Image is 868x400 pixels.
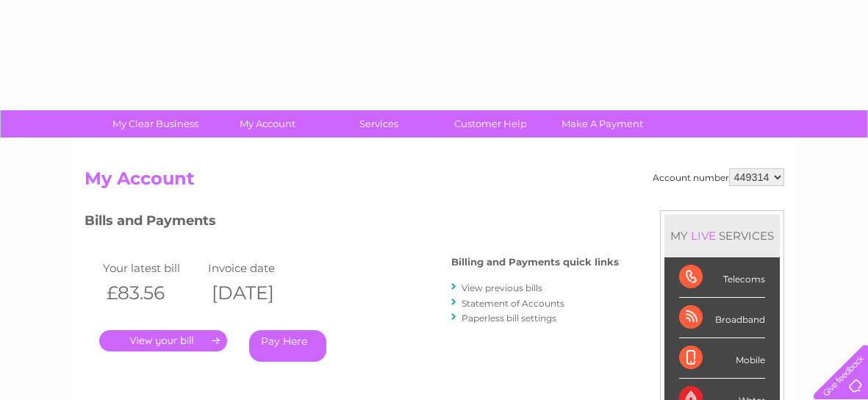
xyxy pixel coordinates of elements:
td: Your latest bill [99,258,205,278]
div: Broadband [679,298,765,338]
a: Make A Payment [542,110,663,137]
div: Telecoms [679,257,765,298]
a: Customer Help [430,110,551,137]
a: . [99,330,227,351]
h2: My Account [85,168,784,196]
a: Pay Here [249,330,326,362]
a: My Account [207,110,328,137]
td: Invoice date [204,258,310,278]
div: Mobile [679,338,765,379]
div: Account number [653,168,784,186]
h4: Billing and Payments quick links [451,257,619,268]
h3: Bills and Payments [85,210,619,236]
a: View previous bills [462,282,542,293]
div: LIVE [688,229,719,243]
a: Statement of Accounts [462,298,564,309]
a: My Clear Business [95,110,216,137]
div: MY SERVICES [664,215,780,257]
a: Paperless bill settings [462,312,556,324]
th: £83.56 [99,278,205,308]
th: [DATE] [204,278,310,308]
a: Services [318,110,440,137]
